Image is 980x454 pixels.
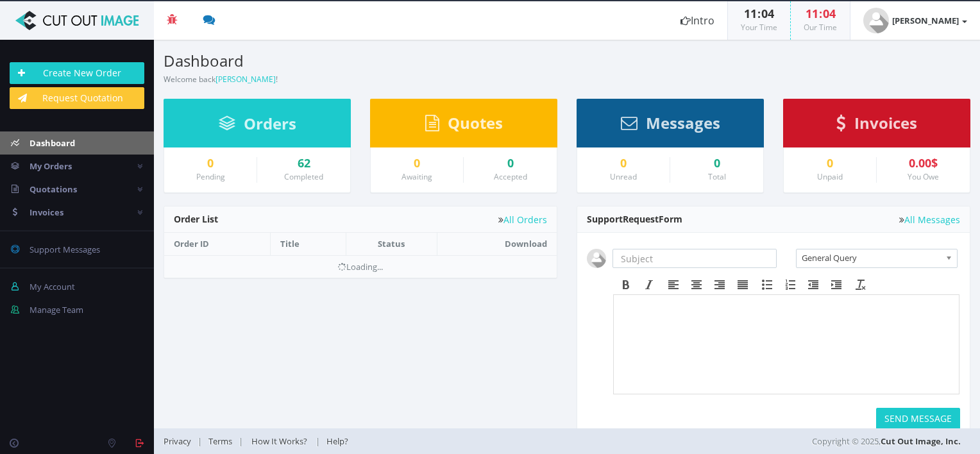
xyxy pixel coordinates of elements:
[708,276,731,293] div: Align right
[812,435,961,448] span: Copyright © 2025,
[761,6,774,21] span: 04
[587,157,660,170] a: 0
[708,171,726,182] small: Total
[174,157,247,170] a: 0
[614,276,638,293] div: Bold
[614,295,959,394] iframe: Rich Text Area. Press ALT-F9 for menu. Press ALT-F10 for toolbar. Press ALT-0 for help
[401,171,432,182] small: Awaiting
[243,435,316,447] a: How It Works?
[587,249,606,268] img: user_default.jpg
[638,276,661,293] div: Italic
[10,11,144,30] img: Cut Out Image
[587,213,682,225] span: Support Form
[757,6,761,21] span: :
[267,157,341,170] a: 62
[612,249,777,268] input: Subject
[863,8,889,33] img: user_default.jpg
[825,276,848,293] div: Increase indent
[215,74,276,85] a: [PERSON_NAME]
[850,1,980,40] a: [PERSON_NAME]
[804,22,837,33] small: Our Time
[646,112,720,133] span: Messages
[756,276,779,293] div: Bullet list
[836,120,917,131] a: Invoices
[744,6,757,21] span: 11
[164,435,198,447] a: Privacy
[473,157,547,170] a: 0
[802,249,940,266] span: General Query
[174,213,218,225] span: Order List
[806,6,818,21] span: 11
[437,233,557,255] th: Download
[219,121,296,132] a: Orders
[251,435,307,447] span: How It Works?
[164,255,557,278] td: Loading...
[494,171,527,182] small: Accepted
[817,171,843,182] small: Unpaid
[244,113,296,134] span: Orders
[448,112,503,133] span: Quotes
[621,120,720,131] a: Messages
[164,53,557,69] h3: Dashboard
[425,120,503,131] a: Quotes
[380,157,453,170] a: 0
[881,435,961,447] a: Cut Out Image, Inc.
[731,276,754,293] div: Justify
[30,206,63,218] span: Invoices
[623,213,659,225] span: Request
[10,87,144,109] a: Request Quotation
[196,171,225,182] small: Pending
[779,276,802,293] div: Numbered list
[793,157,866,170] a: 0
[284,171,323,182] small: Completed
[685,276,708,293] div: Align center
[854,112,917,133] span: Invoices
[164,233,271,255] th: Order ID
[892,15,959,26] strong: [PERSON_NAME]
[30,304,83,315] span: Manage Team
[30,160,72,172] span: My Orders
[680,157,754,170] div: 0
[610,171,637,182] small: Unread
[346,233,437,255] th: Status
[271,233,346,255] th: Title
[202,435,239,447] a: Terms
[668,1,727,40] a: Intro
[876,408,960,430] button: SEND MESSAGE
[662,276,685,293] div: Align left
[30,281,75,292] span: My Account
[741,22,777,33] small: Your Time
[30,183,77,195] span: Quotations
[498,215,547,224] a: All Orders
[30,244,100,255] span: Support Messages
[886,157,960,170] div: 0.00$
[802,276,825,293] div: Decrease indent
[849,276,872,293] div: Clear formatting
[320,435,355,447] a: Help?
[30,137,75,149] span: Dashboard
[10,62,144,84] a: Create New Order
[164,428,702,454] div: | | |
[899,215,960,224] a: All Messages
[164,74,278,85] small: Welcome back !
[818,6,823,21] span: :
[908,171,939,182] small: You Owe
[823,6,836,21] span: 04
